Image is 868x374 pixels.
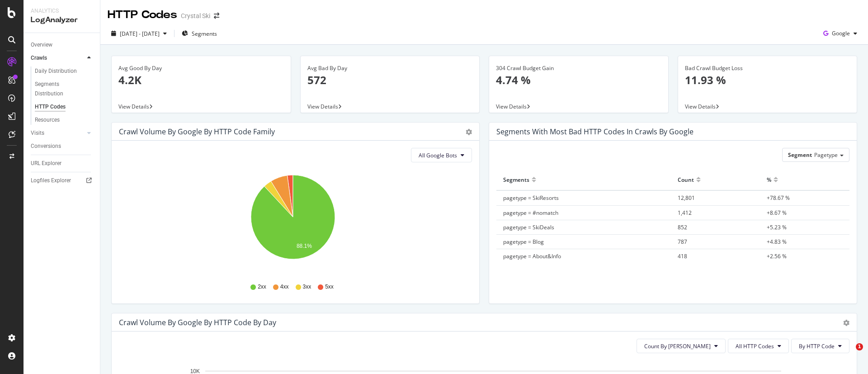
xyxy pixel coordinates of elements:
span: +5.23 % [767,223,787,231]
span: View Details [118,103,149,110]
div: Segments [503,172,529,187]
button: [DATE] - [DATE] [108,26,170,41]
div: Resources [35,115,60,125]
div: Daily Distribution [35,66,77,76]
span: 3xx [303,283,311,291]
p: 4.2K [118,72,284,88]
span: All HTTP Codes [736,342,774,350]
div: Count [678,172,694,187]
button: Google [820,26,861,41]
span: Count By Day [644,342,711,350]
div: Crawl Volume by google by HTTP Code Family [119,127,275,136]
div: Segments with most bad HTTP codes in Crawls by google [496,127,693,136]
p: 4.74 % [496,72,661,88]
span: 5xx [325,283,334,291]
span: Segment [788,151,812,159]
span: +8.67 % [767,209,787,217]
a: Crawls [31,53,85,63]
a: Conversions [31,142,94,151]
div: 304 Crawl Budget Gain [496,64,661,72]
span: pagetype = SkiResorts [503,194,559,202]
span: Segments [192,30,217,38]
p: 572 [307,72,473,88]
div: Visits [31,128,44,138]
span: pagetype = #nomatch [503,209,558,217]
div: HTTP Codes [108,7,177,23]
button: Count By [PERSON_NAME] [637,339,726,353]
span: View Details [307,103,338,110]
span: 1,412 [678,209,692,217]
div: % [767,172,771,187]
span: [DATE] - [DATE] [120,30,160,38]
span: 418 [678,252,687,260]
a: Visits [31,128,85,138]
div: gear [843,320,849,326]
span: +78.67 % [767,194,790,202]
div: URL Explorer [31,159,61,168]
div: Crawl Volume by google by HTTP Code by Day [119,318,276,327]
div: arrow-right-arrow-left [214,13,219,19]
div: Logfiles Explorer [31,176,71,185]
span: 12,801 [678,194,695,202]
span: View Details [685,103,716,110]
div: Avg Bad By Day [307,64,473,72]
div: Analytics [31,7,93,15]
a: HTTP Codes [35,102,94,112]
span: All Google Bots [419,151,457,159]
div: Segments Distribution [35,80,85,99]
a: URL Explorer [31,159,94,168]
div: Crystal Ski [181,11,210,20]
button: Segments [178,26,221,41]
a: Logfiles Explorer [31,176,94,185]
span: By HTTP Code [799,342,835,350]
a: Resources [35,115,94,125]
div: Avg Good By Day [118,64,284,72]
button: All HTTP Codes [728,339,789,353]
span: Pagetype [814,151,838,159]
div: HTTP Codes [35,102,66,112]
span: View Details [496,103,527,110]
iframe: Intercom live chat [837,343,859,365]
span: pagetype = About&Info [503,252,561,260]
span: pagetype = SkiDeals [503,223,554,231]
span: 852 [678,223,687,231]
span: +4.83 % [767,238,787,246]
button: By HTTP Code [791,339,849,353]
span: 2xx [258,283,266,291]
span: 787 [678,238,687,246]
p: 11.93 % [685,72,850,88]
span: 1 [856,343,863,350]
a: Overview [31,40,94,50]
a: Daily Distribution [35,66,94,76]
span: 4xx [280,283,289,291]
svg: A chart. [119,170,467,275]
div: LogAnalyzer [31,15,93,25]
button: All Google Bots [411,148,472,162]
text: 88.1% [297,243,312,249]
span: Google [832,29,850,37]
span: pagetype = Blog [503,238,544,246]
a: Segments Distribution [35,80,94,99]
div: Bad Crawl Budget Loss [685,64,850,72]
div: gear [466,129,472,135]
div: Overview [31,40,52,50]
div: Crawls [31,53,47,63]
div: Conversions [31,142,61,151]
span: +2.56 % [767,252,787,260]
